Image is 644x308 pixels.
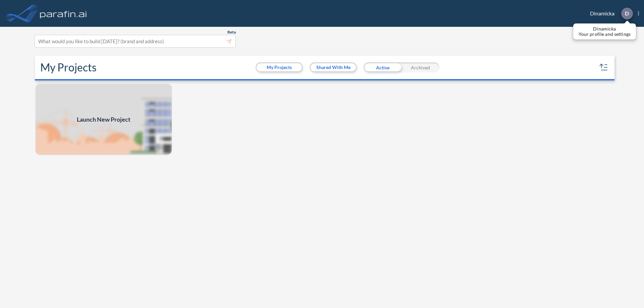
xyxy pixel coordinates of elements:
[625,10,629,16] p: D
[35,83,172,156] a: Launch New Project
[35,83,172,156] img: add
[40,61,97,74] h2: My Projects
[579,32,631,37] p: Your profile and settings
[39,7,88,20] img: logo
[598,62,609,73] button: sort
[311,63,356,71] button: Shared With Me
[579,26,631,32] p: Dinamicka
[401,62,439,72] div: Archived
[580,8,639,19] div: Dinamicka
[227,29,236,35] span: Beta
[364,62,401,72] div: Active
[257,63,302,71] button: My Projects
[77,115,130,124] span: Launch New Project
